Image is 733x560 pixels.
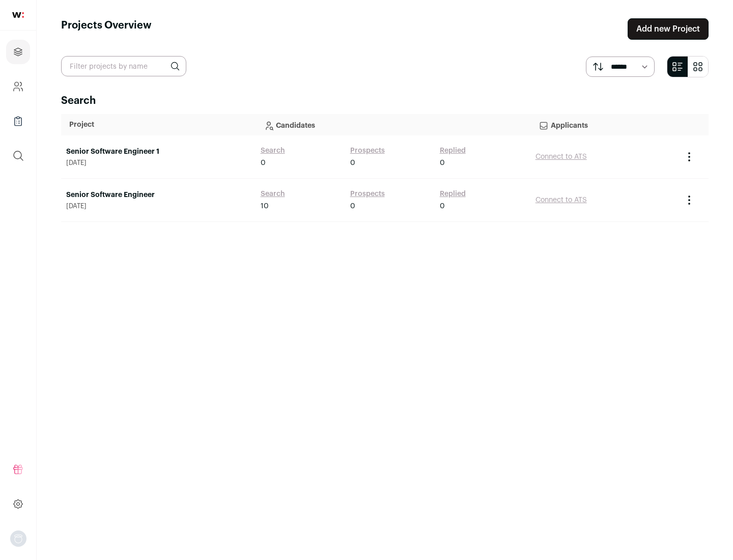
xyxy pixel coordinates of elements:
[12,12,24,18] img: wellfound-shorthand-0d5821cbd27db2630d0214b213865d53afaa358527fdda9d0ea32b1df1b89c2c.svg
[61,56,186,76] input: Filter projects by name
[61,94,709,108] h2: Search
[261,146,285,156] a: Search
[683,151,695,163] button: Project Actions
[440,201,445,211] span: 0
[261,158,266,168] span: 0
[61,18,152,40] h1: Projects Overview
[628,18,709,40] a: Add new Project
[440,158,445,168] span: 0
[350,189,385,199] a: Prospects
[69,120,247,130] p: Project
[350,146,385,156] a: Prospects
[66,159,250,167] span: [DATE]
[66,147,250,157] a: Senior Software Engineer 1
[683,194,695,206] button: Project Actions
[350,201,355,211] span: 0
[66,202,250,210] span: [DATE]
[261,201,269,211] span: 10
[10,530,26,547] img: nopic.png
[440,146,466,156] a: Replied
[66,190,250,200] a: Senior Software Engineer
[10,530,26,547] button: Open dropdown
[6,109,30,133] a: Company Lists
[264,115,522,135] p: Candidates
[535,153,587,160] a: Connect to ATS
[350,158,355,168] span: 0
[440,189,466,199] a: Replied
[261,189,285,199] a: Search
[535,197,587,204] a: Connect to ATS
[539,115,670,135] p: Applicants
[6,74,30,99] a: Company and ATS Settings
[6,40,30,64] a: Projects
